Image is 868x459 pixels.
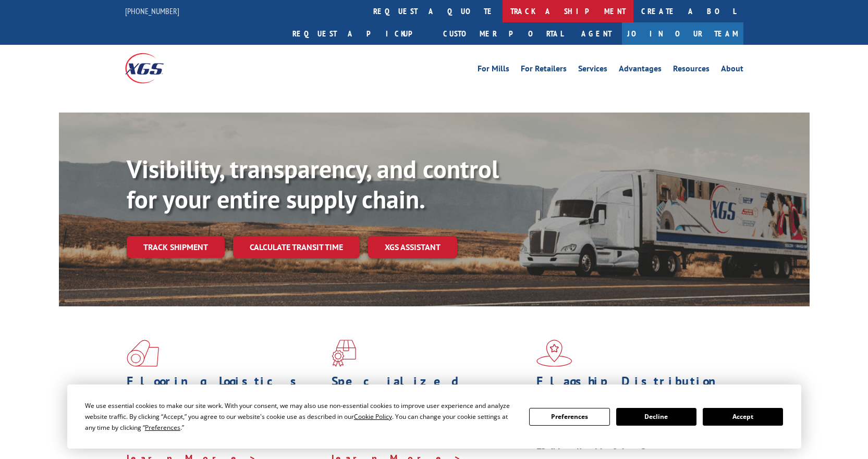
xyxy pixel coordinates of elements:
a: Agent [571,22,622,45]
button: Decline [616,408,696,426]
span: Preferences [145,423,180,432]
a: Learn More > [536,440,666,452]
a: Calculate transit time [233,236,360,258]
a: Customer Portal [435,22,571,45]
a: Services [578,65,607,76]
a: Request a pickup [285,22,435,45]
button: Accept [703,408,783,426]
a: [PHONE_NUMBER] [125,6,179,16]
b: Visibility, transparency, and control for your entire supply chain. [127,153,499,215]
div: Cookie Consent Prompt [67,384,801,449]
span: Cookie Policy [354,412,392,421]
a: Resources [673,65,710,76]
a: For Mills [478,65,509,76]
a: Join Our Team [622,22,743,45]
a: For Retailers [521,65,567,76]
img: xgs-icon-total-supply-chain-intelligence-red [127,340,159,367]
div: We use essential cookies to make our site work. With your consent, we may also use non-essential ... [85,400,517,433]
a: Advantages [619,65,662,76]
h1: Flagship Distribution Model [536,375,733,405]
button: Preferences [529,408,609,426]
a: XGS ASSISTANT [368,236,457,258]
h1: Flooring Logistics Solutions [127,375,324,405]
a: About [721,65,743,76]
img: xgs-icon-focused-on-flooring-red [332,340,356,367]
img: xgs-icon-flagship-distribution-model-red [536,340,572,367]
a: Track shipment [127,236,225,258]
h1: Specialized Freight Experts [332,375,529,405]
